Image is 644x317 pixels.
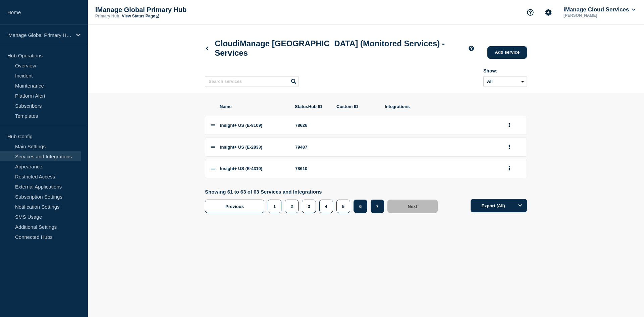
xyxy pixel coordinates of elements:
[7,32,72,38] p: iManage Global Primary Hub
[295,166,329,171] div: 78610
[336,200,350,213] button: 5
[268,200,281,213] button: 1
[205,200,264,213] button: Previous
[523,5,537,19] button: Support
[408,204,417,209] span: Next
[487,46,527,59] a: Add service
[225,204,244,209] span: Previous
[505,163,514,174] button: group actions
[483,68,527,73] div: Show:
[336,104,377,109] span: Custom ID
[95,14,119,18] p: Primary Hub
[205,189,441,195] p: Showing 61 to 63 of 63 Services and Integrations
[220,145,262,150] span: Insight+ US (E-2833)
[205,39,474,58] h1: CloudiManage [GEOGRAPHIC_DATA] (Monitored Services) - Services
[354,200,367,213] button: 6
[541,5,555,19] button: Account settings
[220,123,262,128] span: Insight+ US (E-8109)
[220,166,262,171] span: Insight+ US (E-4319)
[562,13,632,18] p: [PERSON_NAME]
[505,142,514,152] button: group actions
[483,76,527,87] select: Archived
[505,120,514,130] button: group actions
[122,14,159,18] a: View Status Page
[371,200,384,213] button: 7
[562,6,637,13] button: iManage Cloud Services
[205,76,299,87] input: Search services
[95,6,229,14] p: iManage Global Primary Hub
[387,200,438,213] button: Next
[295,145,329,150] div: 79487
[220,104,287,109] span: Name
[319,200,333,213] button: 4
[295,123,329,128] div: 78626
[471,199,527,212] button: Export (All)
[302,200,316,213] button: 3
[514,199,527,212] button: Options
[295,104,328,109] span: StatusHub ID
[285,200,299,213] button: 2
[385,104,497,109] span: Integrations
